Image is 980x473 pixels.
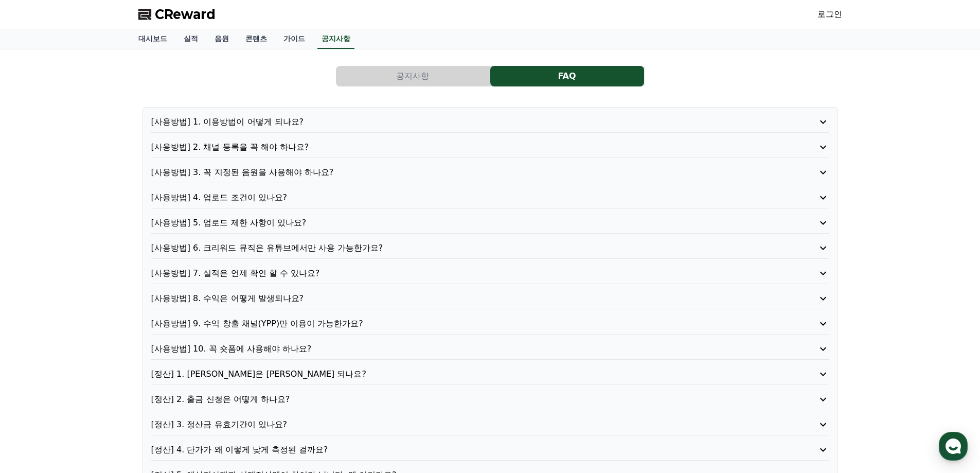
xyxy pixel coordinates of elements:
button: [사용방법] 9. 수익 창출 채널(YPP)만 이용이 가능한가요? [151,318,829,330]
p: [정산] 2. 출금 신청은 어떻게 하나요? [151,393,775,406]
button: [사용방법] 10. 꼭 숏폼에 사용해야 하나요? [151,343,829,355]
span: 설정 [159,342,171,350]
p: [사용방법] 8. 수익은 어떻게 발생되나요? [151,292,775,305]
span: CReward [155,6,216,23]
p: [정산] 1. [PERSON_NAME]은 [PERSON_NAME] 되나요? [151,368,775,380]
p: [사용방법] 6. 크리워드 뮤직은 유튜브에서만 사용 가능한가요? [151,242,775,254]
button: [사용방법] 5. 업로드 제한 사항이 있나요? [151,217,829,229]
a: 대화 [68,326,133,352]
p: [사용방법] 4. 업로드 조건이 있나요? [151,191,775,204]
p: [사용방법] 3. 꼭 지정된 음원을 사용해야 하나요? [151,166,775,179]
p: [사용방법] 7. 실적은 언제 확인 할 수 있나요? [151,267,775,279]
a: 가이드 [275,29,313,49]
p: [사용방법] 9. 수익 창출 채널(YPP)만 이용이 가능한가요? [151,318,775,330]
p: [정산] 3. 정산금 유효기간이 있나요? [151,418,775,431]
a: FAQ [490,66,645,86]
button: [사용방법] 2. 채널 등록을 꼭 해야 하나요? [151,141,829,153]
button: [사용방법] 3. 꼭 지정된 음원을 사용해야 하나요? [151,166,829,179]
p: [사용방법] 5. 업로드 제한 사항이 있나요? [151,217,775,229]
button: [사용방법] 6. 크리워드 뮤직은 유튜브에서만 사용 가능한가요? [151,242,829,254]
span: 홈 [32,342,39,350]
a: 실적 [175,29,206,49]
button: [정산] 3. 정산금 유효기간이 있나요? [151,418,829,431]
button: 공지사항 [336,66,490,86]
button: [사용방법] 7. 실적은 언제 확인 할 수 있나요? [151,267,829,279]
button: FAQ [490,66,644,86]
button: [사용방법] 8. 수익은 어떻게 발생되나요? [151,292,829,305]
p: [사용방법] 10. 꼭 숏폼에 사용해야 하나요? [151,343,775,355]
p: [사용방법] 1. 이용방법이 어떻게 되나요? [151,116,775,128]
button: [정산] 4. 단가가 왜 이렇게 낮게 측정된 걸까요? [151,444,829,456]
a: 콘텐츠 [237,29,275,49]
a: 설정 [133,326,198,352]
button: [사용방법] 4. 업로드 조건이 있나요? [151,191,829,204]
button: [정산] 2. 출금 신청은 어떻게 하나요? [151,393,829,406]
p: [사용방법] 2. 채널 등록을 꼭 해야 하나요? [151,141,775,153]
a: 음원 [206,29,237,49]
p: [정산] 4. 단가가 왜 이렇게 낮게 측정된 걸까요? [151,444,775,456]
button: [정산] 1. [PERSON_NAME]은 [PERSON_NAME] 되나요? [151,368,829,380]
a: 대시보드 [130,29,175,49]
span: 대화 [94,342,106,351]
a: 공지사항 [336,66,490,86]
a: 홈 [3,326,68,352]
button: [사용방법] 1. 이용방법이 어떻게 되나요? [151,116,829,128]
a: 공지사항 [317,29,354,49]
a: 로그인 [817,8,842,21]
a: CReward [138,6,216,23]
